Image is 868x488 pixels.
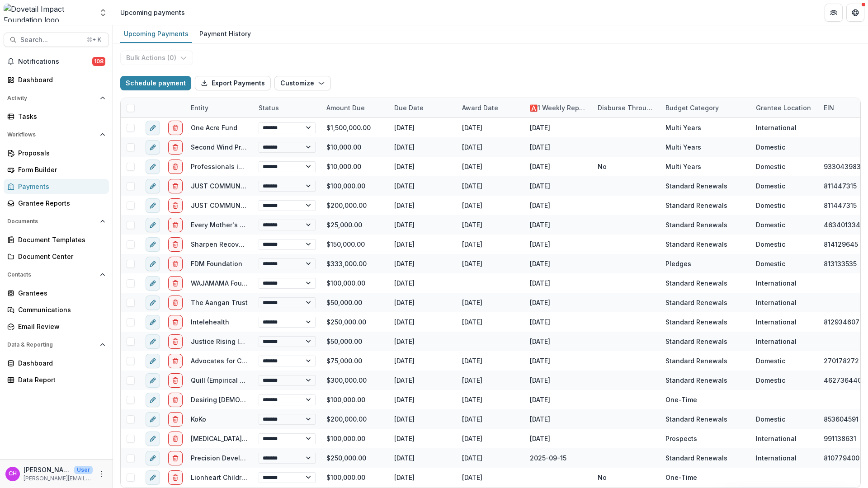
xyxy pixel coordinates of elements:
button: edit [146,373,160,388]
a: Communications [4,302,109,317]
div: [DATE] [389,176,457,196]
div: Tasks [18,112,102,121]
div: Disburse through UBS [592,98,660,117]
a: Advocates for Community Transformation [191,357,323,365]
div: [DATE] [530,356,550,366]
div: [DATE] [389,273,457,293]
button: Customize [274,76,331,90]
div: 811447315 [824,181,857,191]
div: Prospects [665,434,697,443]
div: Grantee Location [750,103,816,113]
button: edit [146,315,160,329]
button: Open Workflows [4,127,109,142]
a: Grantee Reports [4,196,109,211]
div: Status [253,98,321,117]
a: Email Review [4,319,109,334]
button: delete [168,198,183,213]
div: 811447315 [824,201,857,210]
div: [DATE] [530,375,550,385]
div: Standard Renewals [665,337,727,346]
div: [DATE] [462,298,482,307]
div: Domestic [756,142,785,152]
div: 810779400 [824,453,859,463]
a: [MEDICAL_DATA] AI [191,435,250,442]
a: Precision Development, Inc. [191,454,279,462]
div: $100,000.00 [321,468,389,487]
div: 🅰️1 Weekly Report Date [524,103,592,113]
div: [DATE] [530,259,550,268]
a: JUST COMMUNITY INC [191,182,264,190]
img: Dovetail Impact Foundation logo [4,4,93,22]
div: [DATE] [389,254,457,273]
div: Domestic [756,259,785,268]
div: [DATE] [462,395,482,404]
div: [DATE] [462,239,482,249]
a: Tasks [4,109,109,124]
button: Open entity switcher [97,4,109,22]
div: [DATE] [389,157,457,176]
button: delete [168,432,183,446]
div: Disburse through UBS [592,103,660,113]
div: Domestic [756,375,785,385]
div: [DATE] [462,123,482,132]
button: edit [146,354,160,368]
div: One-Time [665,473,697,482]
p: [PERSON_NAME] [PERSON_NAME] [24,465,71,474]
div: 991138631 [824,434,856,443]
button: edit [146,412,160,427]
a: The Aangan Trust [191,299,248,306]
div: Pledges [665,259,691,268]
div: Standard Renewals [665,375,727,385]
div: Standard Renewals [665,414,727,424]
div: Standard Renewals [665,181,727,191]
div: [DATE] [389,390,457,409]
div: Document Templates [18,235,102,244]
div: Standard Renewals [665,278,727,288]
div: [DATE] [389,468,457,487]
button: Notifications108 [4,54,109,69]
div: One-Time [665,395,697,404]
div: [DATE] [389,196,457,215]
div: $300,000.00 [321,371,389,390]
div: 270178272 [824,356,859,366]
div: [DATE] [389,332,457,351]
div: Dashboard [18,75,102,84]
div: [DATE] [530,395,550,404]
div: [DATE] [462,220,482,230]
button: delete [168,412,183,427]
div: [DATE] [389,235,457,254]
a: Proposals [4,145,109,160]
div: 933043983 [824,162,861,171]
div: Payments [18,182,102,191]
div: Standard Renewals [665,298,727,307]
div: $100,000.00 [321,429,389,448]
div: Grantees [18,288,102,298]
div: $10,000.00 [321,137,389,157]
button: delete [168,354,183,368]
button: delete [168,179,183,193]
button: delete [168,160,183,174]
div: Standard Renewals [665,239,727,249]
div: Award Date [457,98,524,117]
div: [DATE] [462,142,482,152]
div: $100,000.00 [321,390,389,409]
a: Sharpen Recovery [191,240,249,248]
div: EIN [818,103,840,113]
div: [DATE] [530,317,550,327]
div: $200,000.00 [321,196,389,215]
div: [DATE] [389,448,457,468]
button: edit [146,179,160,193]
a: Payment History [196,25,255,43]
div: $100,000.00 [321,273,389,293]
div: [DATE] [530,337,550,346]
div: [DATE] [530,201,550,210]
div: 814129645 [824,239,858,249]
a: Second Wind Programs, Inc (JH Outback) [191,143,321,151]
div: 🅰️1 Weekly Report Date [524,98,592,117]
button: Open Documents [4,214,109,229]
p: User [74,466,93,474]
div: Domestic [756,356,785,366]
div: [DATE] [462,201,482,210]
div: Budget Category [660,103,724,113]
a: Intelehealth [191,318,229,326]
